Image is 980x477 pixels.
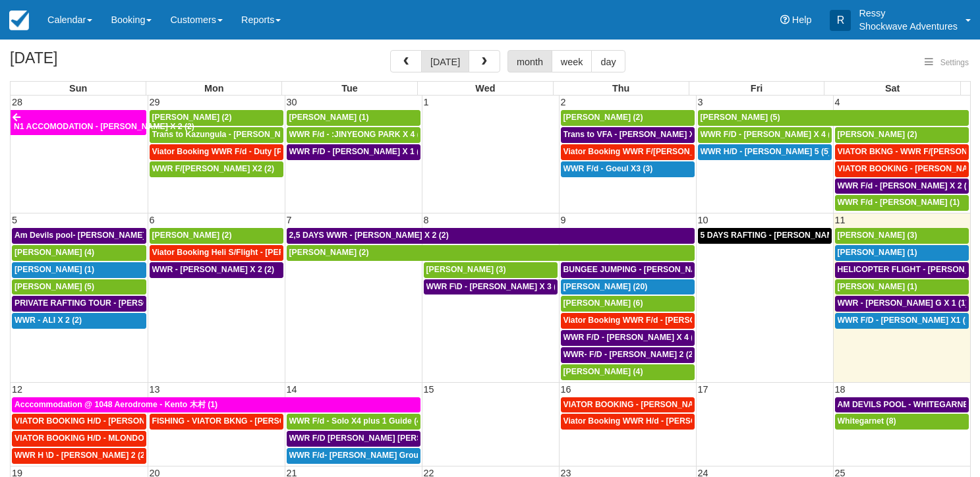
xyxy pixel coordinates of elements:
[424,279,558,295] a: WWR F\D - [PERSON_NAME] X 3 (3)
[285,384,299,395] span: 14
[834,215,847,225] span: 11
[152,147,361,156] span: Viator Booking WWR F/d - Duty [PERSON_NAME] 2 (2)
[422,97,430,107] span: 1
[834,384,847,395] span: 18
[14,298,212,308] span: PRIVATE RAFTING TOUR - [PERSON_NAME] X 5 (5)
[560,215,567,225] span: 9
[838,282,917,291] span: [PERSON_NAME] (1)
[12,228,146,244] a: Am Devils pool- [PERSON_NAME] X 2 (2)
[12,414,146,430] a: VIATOR BOOKING H/D - [PERSON_NAME] 2 (2)
[148,384,161,395] span: 13
[426,265,506,274] span: [PERSON_NAME] (3)
[563,367,643,376] span: [PERSON_NAME] (4)
[11,110,146,135] a: N1 ACCOMODATION - [PERSON_NAME] X 2 (2)
[475,83,495,94] span: Wed
[150,228,283,244] a: [PERSON_NAME] (2)
[697,384,710,395] span: 17
[561,397,695,413] a: VIATOR BOOKING - [PERSON_NAME] X 4 (4)
[14,400,217,409] span: Acccommodation @ 1048 Aerodrome - Kento 木村 (1)
[838,231,917,240] span: [PERSON_NAME] (3)
[426,282,564,291] span: WWR F\D - [PERSON_NAME] X 3 (3)
[701,130,838,139] span: WWR F/D - [PERSON_NAME] X 4 (4)
[150,414,283,430] a: FISHING - VIATOR BKNG - [PERSON_NAME] 2 (2)
[835,296,969,312] a: WWR - [PERSON_NAME] G X 1 (1)
[560,97,567,107] span: 2
[563,400,735,409] span: VIATOR BOOKING - [PERSON_NAME] X 4 (4)
[152,113,232,122] span: [PERSON_NAME] (2)
[563,130,714,139] span: Trans to VFA - [PERSON_NAME] X 2 (2)
[835,245,969,261] a: [PERSON_NAME] (1)
[563,333,701,342] span: WWR F/D - [PERSON_NAME] X 4 (4)
[12,262,146,278] a: [PERSON_NAME] (1)
[561,330,695,346] a: WWR F/D - [PERSON_NAME] X 4 (4)
[10,50,177,74] h2: [DATE]
[561,279,695,295] a: [PERSON_NAME] (20)
[287,228,695,244] a: 2,5 DAYS WWR - [PERSON_NAME] X 2 (2)
[561,313,695,329] a: Viator Booking WWR F/d - [PERSON_NAME] [PERSON_NAME] X2 (2)
[838,181,974,190] span: WWR F/d - [PERSON_NAME] X 2 (2)
[838,298,968,308] span: WWR - [PERSON_NAME] G X 1 (1)
[701,231,868,240] span: 5 DAYS RAFTING - [PERSON_NAME] X 2 (4)
[561,161,695,177] a: WWR F/d - Goeul X3 (3)
[289,147,427,156] span: WWR F/D - [PERSON_NAME] X 1 (1)
[835,262,969,278] a: HELICOPTER FLIGHT - [PERSON_NAME] G X 1 (1)
[835,279,969,295] a: [PERSON_NAME] (1)
[12,296,146,312] a: PRIVATE RAFTING TOUR - [PERSON_NAME] X 5 (5)
[11,384,24,395] span: 12
[287,127,420,143] a: WWR F/d - :JINYEONG PARK X 4 (4)
[780,15,790,24] i: Help
[14,265,94,274] span: [PERSON_NAME] (1)
[152,164,275,173] span: WWR F/[PERSON_NAME] X2 (2)
[287,414,420,430] a: WWR F/d - Solo X4 plus 1 Guide (4)
[834,97,842,107] span: 4
[14,416,194,426] span: VIATOR BOOKING H/D - [PERSON_NAME] 2 (2)
[561,127,695,143] a: Trans to VFA - [PERSON_NAME] X 2 (2)
[14,231,172,240] span: Am Devils pool- [PERSON_NAME] X 2 (2)
[14,282,94,291] span: [PERSON_NAME] (5)
[341,83,358,94] span: Tue
[289,434,527,443] span: WWR F/D [PERSON_NAME] [PERSON_NAME] GROVVE X2 (1)
[285,215,293,225] span: 7
[287,110,420,126] a: [PERSON_NAME] (1)
[563,416,761,426] span: Viator Booking WWR H/d - [PERSON_NAME] X 4 (4)
[12,397,420,413] a: Acccommodation @ 1048 Aerodrome - Kento 木村 (1)
[204,83,224,94] span: Mon
[830,10,851,31] div: R
[287,144,420,160] a: WWR F/D - [PERSON_NAME] X 1 (1)
[835,179,969,194] a: WWR F/d - [PERSON_NAME] X 2 (2)
[940,58,969,67] span: Settings
[561,414,695,430] a: Viator Booking WWR H/d - [PERSON_NAME] X 4 (4)
[563,113,643,122] span: [PERSON_NAME] (2)
[422,215,430,225] span: 8
[14,316,82,325] span: WWR - ALI X 2 (2)
[701,113,780,122] span: [PERSON_NAME] (5)
[152,248,360,257] span: Viator Booking Heli S/Flight - [PERSON_NAME] X 1 (1)
[561,296,695,312] a: [PERSON_NAME] (6)
[152,130,327,139] span: Trans to Kazungula - [PERSON_NAME] x 1 (2)
[287,448,420,464] a: WWR F/d- [PERSON_NAME] Group X 30 (30)
[591,50,625,72] button: day
[697,215,710,225] span: 10
[14,122,194,131] span: N1 ACCOMODATION - [PERSON_NAME] X 2 (2)
[563,298,643,308] span: [PERSON_NAME] (6)
[697,97,705,107] span: 3
[563,316,827,325] span: Viator Booking WWR F/d - [PERSON_NAME] [PERSON_NAME] X2 (2)
[835,414,969,430] a: Whitegarnet (8)
[150,161,283,177] a: WWR F/[PERSON_NAME] X2 (2)
[698,228,832,244] a: 5 DAYS RAFTING - [PERSON_NAME] X 2 (4)
[751,83,763,94] span: Fri
[835,313,969,329] a: WWR F/D - [PERSON_NAME] X1 (1)
[148,215,156,225] span: 6
[150,110,283,126] a: [PERSON_NAME] (2)
[287,245,695,261] a: [PERSON_NAME] (2)
[152,416,341,426] span: FISHING - VIATOR BKNG - [PERSON_NAME] 2 (2)
[561,144,695,160] a: Viator Booking WWR F/[PERSON_NAME] X 2 (2)
[885,83,900,94] span: Sat
[563,147,747,156] span: Viator Booking WWR F/[PERSON_NAME] X 2 (2)
[838,248,917,257] span: [PERSON_NAME] (1)
[859,20,958,33] p: Shockwave Adventures
[612,83,629,94] span: Thu
[561,347,695,363] a: WWR- F/D - [PERSON_NAME] 2 (2)
[563,265,731,274] span: BUNGEE JUMPING - [PERSON_NAME] 2 (2)
[69,83,87,94] span: Sun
